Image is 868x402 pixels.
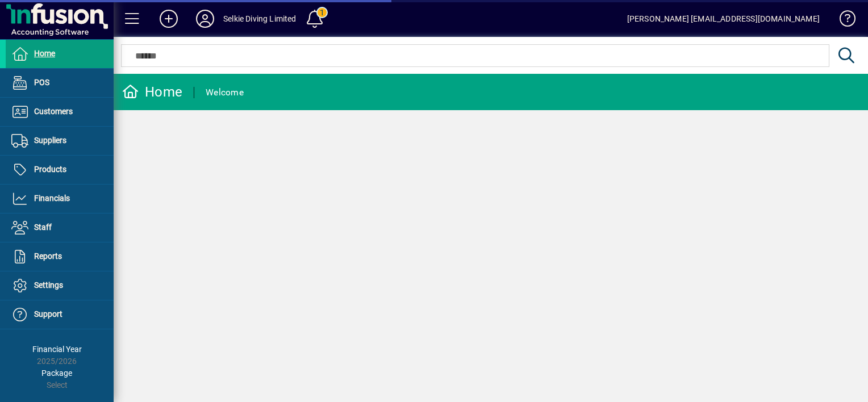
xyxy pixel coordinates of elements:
span: Financial Year [32,345,82,354]
span: Financials [34,194,70,203]
a: Customers [6,98,114,126]
a: Financials [6,185,114,213]
div: Home [122,83,182,101]
a: Products [6,156,114,184]
span: Support [34,309,62,319]
span: POS [34,78,49,87]
div: Welcome [206,83,244,102]
span: Settings [34,280,63,290]
a: Support [6,300,114,329]
button: Profile [187,9,223,29]
span: Package [41,368,72,378]
span: Products [34,165,66,174]
a: Suppliers [6,127,114,155]
span: Reports [34,252,62,261]
button: Add [151,9,187,29]
a: Knowledge Base [831,2,854,39]
span: Home [34,49,55,58]
div: Selkie Diving Limited [223,10,297,28]
a: Reports [6,242,114,271]
div: [PERSON_NAME] [EMAIL_ADDRESS][DOMAIN_NAME] [627,10,820,28]
span: Suppliers [34,136,66,145]
a: POS [6,69,114,97]
span: Staff [34,223,52,232]
span: Customers [34,107,73,116]
a: Settings [6,271,114,300]
a: Staff [6,213,114,242]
